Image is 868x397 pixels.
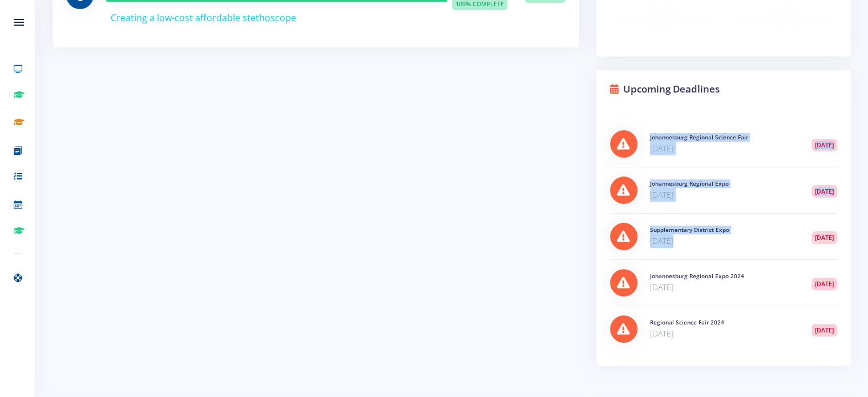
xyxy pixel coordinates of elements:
[610,22,715,38] button: 2021
[650,179,794,188] h6: Johannesburg Regional Expo
[610,82,837,97] h3: Upcoming Deadlines
[812,185,837,198] span: [DATE]
[111,11,296,24] span: Creating a low-cost affordable stethoscope
[650,280,794,294] p: [DATE]
[650,188,794,202] p: [DATE]
[650,133,794,142] h6: Johannesburg Regional Science Fair
[650,318,794,327] h6: Regional Science Fair 2024
[812,324,837,336] span: [DATE]
[650,234,794,248] p: [DATE]
[812,139,837,151] span: [DATE]
[812,278,837,290] span: [DATE]
[650,226,794,234] h6: Supplementary District Expo
[610,2,715,18] button: 2023
[650,327,794,340] p: [DATE]
[812,231,837,244] span: [DATE]
[650,142,794,155] p: [DATE]
[732,2,837,18] button: 2022
[650,272,794,280] h6: Johannesburg Regional Expo 2024
[732,22,837,38] button: 2020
